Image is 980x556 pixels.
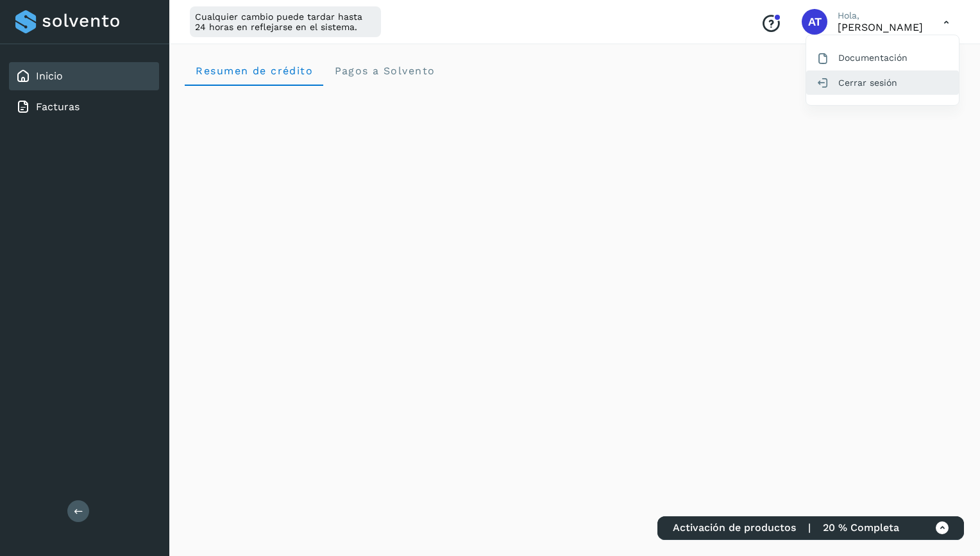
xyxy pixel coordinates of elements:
div: Facturas [9,93,159,121]
div: Documentación [806,45,959,70]
span: 20 % Completa [823,521,899,534]
div: Activación de productos | 20 % Completa [657,516,964,540]
a: Inicio [36,70,63,82]
div: Cerrar sesión [806,70,959,95]
span: Activación de productos [673,521,796,534]
span: | [808,521,811,534]
a: Facturas [36,101,80,113]
div: Inicio [9,62,159,90]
